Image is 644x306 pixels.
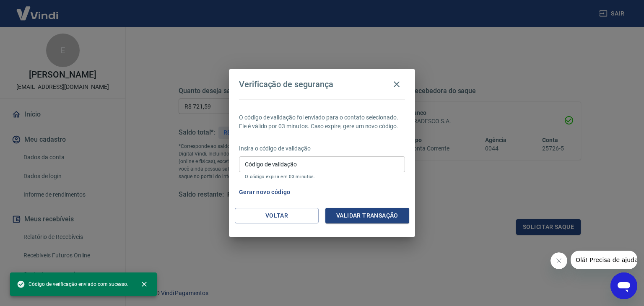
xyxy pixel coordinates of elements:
[245,174,399,179] p: O código expira em 03 minutos.
[610,272,637,299] iframe: Botão para abrir a janela de mensagens
[325,208,409,223] button: Validar transação
[239,113,405,131] p: O código de validação foi enviado para o contato selecionado. Ele é válido por 03 minutos. Caso e...
[5,6,70,13] span: Olá! Precisa de ajuda?
[239,144,405,153] p: Insira o código de validação
[551,252,567,269] iframe: Fechar mensagem
[235,208,319,223] button: Voltar
[17,280,128,288] span: Código de verificação enviado com sucesso.
[571,251,637,269] iframe: Mensagem da empresa
[236,184,294,200] button: Gerar novo código
[135,275,153,293] button: close
[239,79,333,89] h4: Verificação de segurança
